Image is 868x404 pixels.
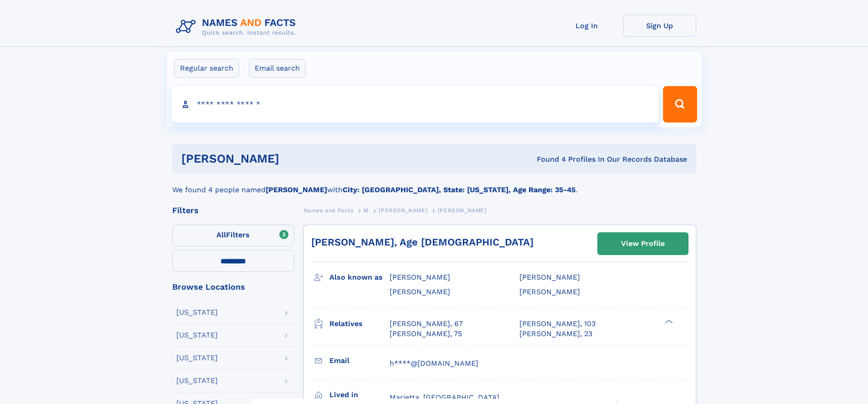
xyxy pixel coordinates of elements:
div: [US_STATE] [176,332,218,339]
button: Search Button [663,86,697,123]
div: We found 4 people named with . [172,174,696,195]
input: search input [171,86,659,123]
a: Log In [550,15,623,37]
span: [PERSON_NAME] [390,273,450,281]
h3: Relatives [329,316,390,332]
div: View Profile [621,233,665,254]
a: M [364,205,369,216]
img: Logo Names and Facts [172,15,303,39]
label: Filters [172,225,294,246]
b: [PERSON_NAME] [266,185,327,194]
label: Regular search [174,59,239,78]
div: [US_STATE] [176,354,218,362]
div: Filters [172,206,294,215]
a: [PERSON_NAME], 103 [519,319,596,329]
span: [PERSON_NAME] [519,287,580,296]
h3: Email [329,353,390,368]
label: Email search [249,59,306,78]
span: [PERSON_NAME] [390,287,450,296]
a: [PERSON_NAME], 75 [390,329,462,339]
span: [PERSON_NAME] [379,207,427,214]
a: [PERSON_NAME], Age [DEMOGRAPHIC_DATA] [311,236,534,248]
a: [PERSON_NAME], 23 [519,329,592,339]
h1: [PERSON_NAME] [181,153,408,164]
span: All [216,230,226,239]
span: [PERSON_NAME] [519,273,580,281]
a: [PERSON_NAME] [379,205,427,216]
a: [PERSON_NAME], 67 [390,319,463,329]
span: Marietta, [GEOGRAPHIC_DATA] [390,393,499,402]
b: City: [GEOGRAPHIC_DATA], State: [US_STATE], Age Range: 35-45 [343,185,575,194]
div: ❯ [663,318,673,324]
a: Sign Up [623,15,696,37]
h3: Lived in [329,387,390,403]
div: Found 4 Profiles In Our Records Database [408,154,687,164]
h3: Also known as [329,270,390,285]
a: Names and Facts [303,205,354,216]
a: View Profile [598,233,688,255]
div: Browse Locations [172,283,294,291]
div: [US_STATE] [176,309,218,316]
span: M [364,207,369,214]
span: [PERSON_NAME] [438,207,487,214]
div: [US_STATE] [176,377,218,384]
